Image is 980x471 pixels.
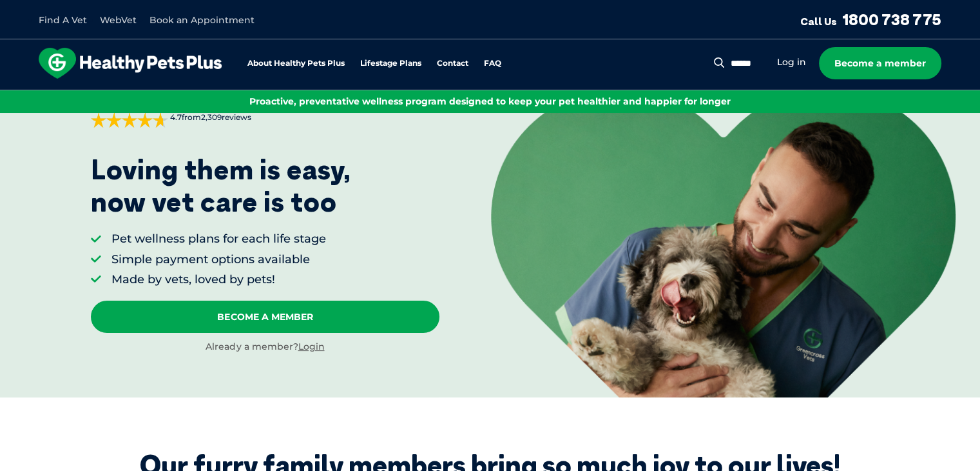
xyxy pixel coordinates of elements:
div: Already a member? [91,341,440,354]
p: Loving them is easy, now vet care is too [91,154,351,219]
li: Pet wellness plans for each life stage [111,231,326,247]
li: Made by vets, loved by pets! [111,272,326,288]
a: About Healthy Pets Plus [247,59,345,68]
div: 4.7 out of 5 stars [91,112,168,128]
a: Lifestage Plans [360,59,421,68]
li: Simple payment options available [111,252,326,268]
a: Become A Member [91,301,440,333]
img: hpp-logo [39,48,222,79]
img: <p>Loving them is easy, <br /> now vet care is too</p> [491,88,956,398]
a: Contact [437,59,468,68]
a: Log in [777,56,806,68]
a: FAQ [484,59,501,68]
span: from [168,112,251,123]
span: Proactive, preventative wellness program designed to keep your pet healthier and happier for longer [249,95,731,107]
span: 2,309 reviews [201,112,251,122]
strong: 4.7 [170,112,182,122]
a: Login [298,341,324,352]
button: Search [711,56,727,69]
a: Become a member [819,47,941,79]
